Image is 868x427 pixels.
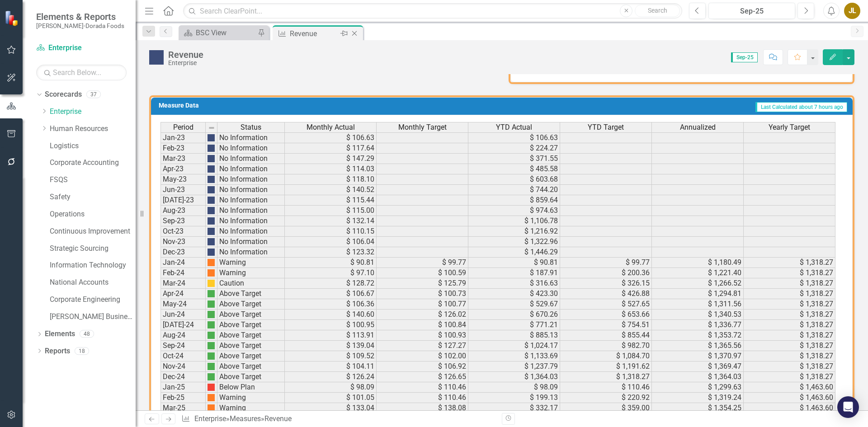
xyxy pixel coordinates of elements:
[652,258,744,268] td: $ 1,180.49
[194,414,226,423] a: Enterprise
[183,3,682,19] input: Search ClearPoint...
[217,132,285,143] td: No Information
[744,278,835,289] td: $ 1,318.27
[160,330,206,341] td: Aug-24
[50,209,136,220] a: Operations
[173,123,193,131] span: Period
[468,361,560,372] td: $ 1,237.79
[468,320,560,330] td: $ 771.21
[755,102,847,112] span: Last Calculated about 7 hours ago
[731,52,758,62] span: Sep-25
[285,393,377,403] td: $ 101.05
[160,258,206,268] td: Jan-24
[377,289,468,299] td: $ 100.73
[712,6,792,17] div: Sep-25
[230,414,261,423] a: Measures
[744,320,835,330] td: $ 1,318.27
[285,237,377,247] td: $ 106.04
[285,174,377,185] td: $ 118.10
[496,123,532,131] span: YTD Actual
[769,123,810,131] span: Yearly Target
[468,154,560,164] td: $ 371.55
[208,300,215,308] img: png;base64,iVBORw0KGgoAAAANSUhEUgAAAFwAAABcCAMAAADUMSJqAAAAA1BMVEVNr1CdzNKbAAAAH0lEQVRoge3BgQAAAA...
[181,414,495,424] div: » »
[285,132,377,143] td: $ 106.63
[208,207,215,214] img: png;base64,iVBORw0KGgoAAAANSUhEUgAAAJYAAADIAQMAAAAwS4omAAAAA1BMVEU9TXnnx7PJAAAACXBIWXMAAA7EAAAOxA...
[217,247,285,258] td: No Information
[160,247,206,258] td: Dec-23
[50,312,136,322] a: [PERSON_NAME] Business Unit
[744,299,835,310] td: $ 1,318.27
[560,278,652,289] td: $ 326.15
[285,154,377,164] td: $ 147.29
[398,123,447,131] span: Monthly Target
[652,278,744,289] td: $ 1,266.52
[217,393,285,403] td: Warning
[160,195,206,206] td: [DATE]-23
[648,7,667,14] span: Search
[208,124,215,131] img: 8DAGhfEEPCf229AAAAAElFTkSuQmCC
[160,216,206,226] td: Sep-23
[652,372,744,382] td: $ 1,364.03
[160,278,206,289] td: Mar-24
[208,228,215,235] img: png;base64,iVBORw0KGgoAAAANSUhEUgAAAJYAAADIAQMAAAAwS4omAAAAA1BMVEU9TXnnx7PJAAAACXBIWXMAAA7EAAAOxA...
[217,195,285,206] td: No Information
[377,403,468,413] td: $ 138.08
[468,143,560,154] td: $ 224.27
[50,226,136,237] a: Continuous Improvement
[45,346,70,357] a: Reports
[75,347,89,355] div: 18
[196,27,255,38] div: BSC View
[217,216,285,226] td: No Information
[208,394,215,401] img: fScmebvnAAAAH0lEQVRoge3BgQAAAADDoPlTX+EAVQEAAAAAAAAA8BohbAABVJpSrwAAAABJRU5ErkJggg==
[285,320,377,330] td: $ 100.95
[160,226,206,237] td: Oct-23
[285,278,377,289] td: $ 128.72
[160,341,206,351] td: Sep-24
[285,185,377,195] td: $ 140.52
[208,176,215,183] img: png;base64,iVBORw0KGgoAAAANSUhEUgAAAJYAAADIAQMAAAAwS4omAAAAA1BMVEU9TXnnx7PJAAAACXBIWXMAAA7EAAAOxA...
[560,393,652,403] td: $ 220.92
[744,361,835,372] td: $ 1,318.27
[285,403,377,413] td: $ 133.04
[36,43,127,53] a: Enterprise
[468,195,560,206] td: $ 859.64
[217,320,285,330] td: Above Target
[285,341,377,351] td: $ 139.04
[160,174,206,185] td: May-23
[468,351,560,361] td: $ 1,133.69
[50,175,136,185] a: FSQS
[377,310,468,320] td: $ 126.02
[217,164,285,174] td: No Information
[708,3,795,19] button: Sep-25
[377,361,468,372] td: $ 106.92
[217,382,285,393] td: Below Plan
[36,22,124,29] small: [PERSON_NAME]-Dorada Foods
[45,329,75,339] a: Elements
[160,206,206,216] td: Aug-23
[652,310,744,320] td: $ 1,340.53
[468,216,560,226] td: $ 1,106.78
[285,351,377,361] td: $ 109.52
[217,372,285,382] td: Above Target
[208,384,215,391] img: png;base64,iVBORw0KGgoAAAANSUhEUgAAAFwAAABcCAMAAADUMSJqAAAAA1BMVEX0QzYBWW+JAAAAH0lEQVRoge3BgQAAAA...
[652,330,744,341] td: $ 1,353.72
[217,403,285,413] td: Warning
[744,351,835,361] td: $ 1,318.27
[208,311,215,318] img: png;base64,iVBORw0KGgoAAAANSUhEUgAAAFwAAABcCAMAAADUMSJqAAAAA1BMVEVNr1CdzNKbAAAAH0lEQVRoge3BgQAAAA...
[652,320,744,330] td: $ 1,336.77
[377,258,468,268] td: $ 99.77
[560,330,652,341] td: $ 855.44
[290,28,338,39] div: Revenue
[217,258,285,268] td: Warning
[744,310,835,320] td: $ 1,318.27
[560,403,652,413] td: $ 359.00
[468,226,560,237] td: $ 1,216.92
[635,5,680,17] button: Search
[652,299,744,310] td: $ 1,311.56
[217,289,285,299] td: Above Target
[468,310,560,320] td: $ 670.26
[217,185,285,195] td: No Information
[652,341,744,351] td: $ 1,365.56
[844,3,860,19] div: JL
